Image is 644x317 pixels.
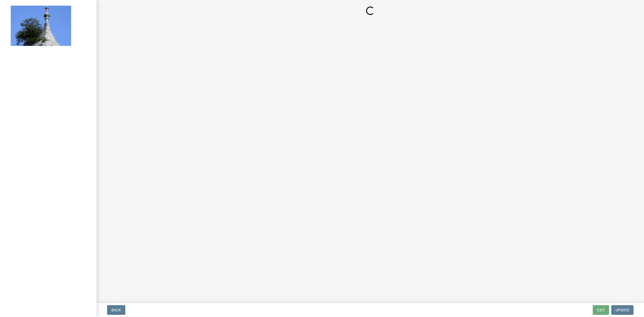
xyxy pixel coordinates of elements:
span: Update [616,308,629,312]
span: Back [111,308,121,312]
button: Back [107,305,125,315]
button: Exit [593,305,609,315]
img: Decatur County, Indiana [11,6,71,46]
button: Update [611,305,634,315]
